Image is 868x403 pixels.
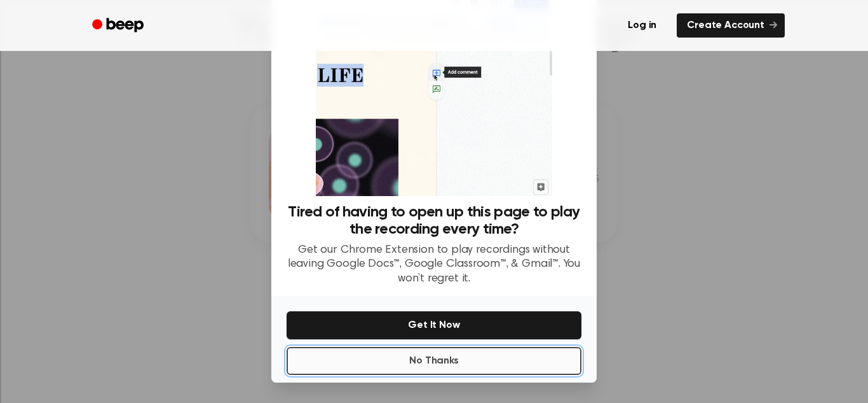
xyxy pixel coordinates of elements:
input: Search outlines [5,17,118,30]
a: Create Account [677,13,785,38]
p: Get our Chrome Extension to play recordings without leaving Google Docs™, Google Classroom™, & Gm... [287,243,581,286]
a: Beep [83,13,155,38]
a: Log in [615,11,669,40]
div: Sort New > Old [5,41,863,53]
h3: Tired of having to open up this page to play the recording every time? [287,204,581,238]
button: Get It Now [287,311,581,339]
div: Home [5,5,266,17]
div: Sort A > Z [5,30,863,41]
div: Options [5,76,863,87]
div: Sign out [5,87,863,99]
div: Delete [5,64,863,76]
div: Move To ... [5,53,863,64]
button: No Thanks [287,347,581,375]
